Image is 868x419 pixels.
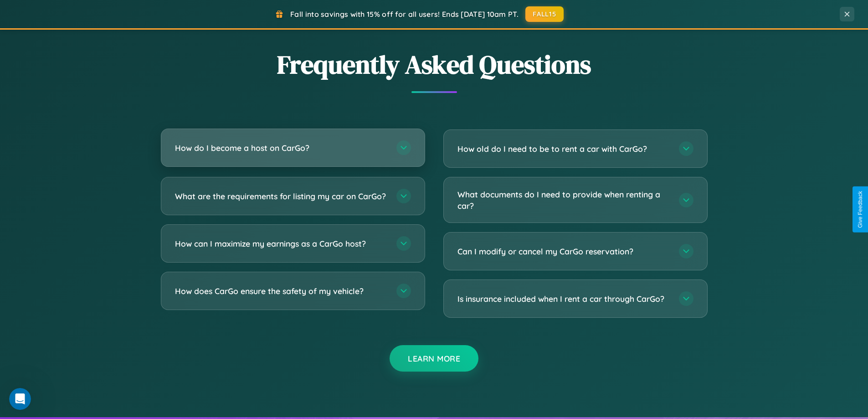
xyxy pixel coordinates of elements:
h2: Frequently Asked Questions [161,47,708,82]
button: Learn More [390,345,478,372]
h3: How old do I need to be to rent a car with CarGo? [457,143,670,155]
h3: What documents do I need to provide when renting a car? [457,189,670,211]
h3: How can I maximize my earnings as a CarGo host? [175,238,387,249]
button: FALL15 [525,6,564,22]
h3: What are the requirements for listing my car on CarGo? [175,191,387,202]
span: Fall into savings with 15% off for all users! Ends [DATE] 10am PT. [290,10,519,19]
iframe: Intercom live chat [9,388,31,410]
h3: How do I become a host on CarGo? [175,142,387,154]
h3: Can I modify or cancel my CarGo reservation? [457,246,670,257]
div: Give Feedback [857,191,863,228]
h3: How does CarGo ensure the safety of my vehicle? [175,285,387,297]
h3: Is insurance included when I rent a car through CarGo? [457,293,670,305]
